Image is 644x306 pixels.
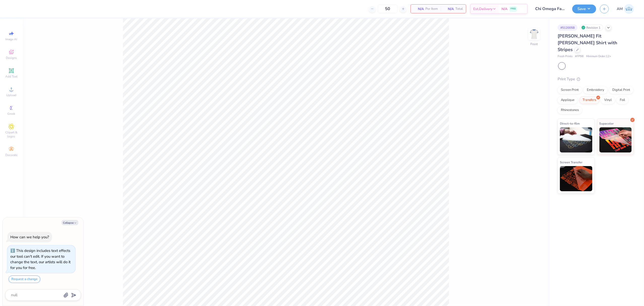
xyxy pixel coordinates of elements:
span: Per Item [425,6,438,12]
input: null [531,4,568,14]
span: N/A [444,6,454,12]
img: Front [529,29,539,39]
span: N/A [414,6,424,12]
img: Arvi Mikhail Parcero [624,4,634,14]
button: Save [572,5,596,13]
span: [PERSON_NAME] Fit [PERSON_NAME] Shirt with Stripes [558,33,617,53]
span: Direct-to-film [560,121,580,126]
div: How can we help you? [10,235,49,240]
span: Add Text [5,74,17,79]
span: # FP98 [575,54,584,59]
span: FREE [511,7,516,11]
div: Embroidery [584,86,607,94]
span: Fresh Prints [558,54,572,59]
span: N/A [501,6,507,12]
div: # 512005B [558,24,578,31]
span: Upload [6,93,16,97]
button: Collapse [61,220,78,225]
span: Screen Transfer [560,160,583,165]
div: Digital Print [609,86,633,94]
div: Vinyl [601,96,615,104]
div: Revision 1 [580,24,603,31]
div: Rhinestones [558,106,582,114]
span: Designs [6,56,17,60]
div: Foil [617,96,628,104]
div: This design includes text effects our tool can't edit. If you want to change the text, our artist... [10,248,71,270]
img: Screen Transfer [560,166,592,191]
div: Transfers [579,96,599,104]
span: Minimum Order: 12 + [586,54,611,59]
span: Supacolor [599,121,614,126]
div: Print Type [558,76,634,82]
span: Clipart & logos [3,130,20,138]
span: Image AI [6,37,17,41]
img: Direct-to-film [560,127,592,152]
span: Greek [8,112,15,116]
button: Request a change [9,276,40,283]
input: null [378,4,397,13]
span: Total [455,6,463,12]
span: AM [617,6,623,12]
div: Screen Print [558,86,582,94]
span: Decorate [5,153,17,157]
a: AM [617,4,634,14]
div: Applique [558,96,578,104]
span: Est. Delivery [473,6,492,12]
div: Front [531,42,538,46]
img: Supacolor [599,127,632,152]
